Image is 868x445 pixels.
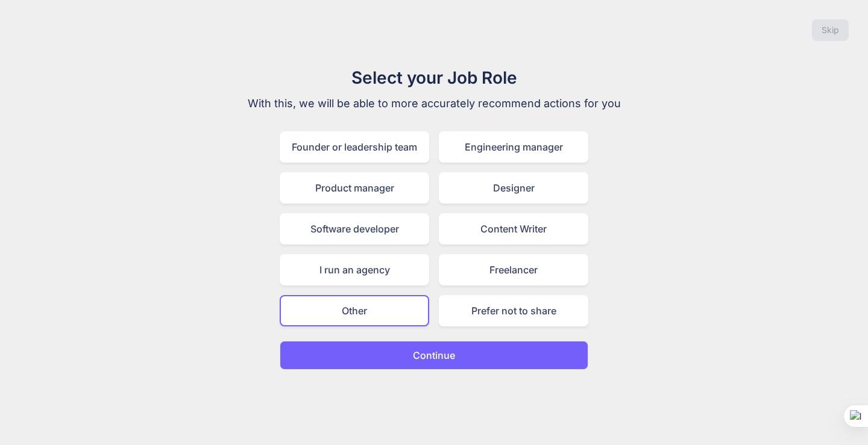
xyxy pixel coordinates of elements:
p: Continue [413,348,455,363]
div: Other [280,295,429,326]
div: I run an agency [280,254,429,285]
div: Designer [439,172,588,204]
button: Continue [280,341,588,370]
div: Content Writer [439,213,588,244]
div: Engineering manager [439,131,588,163]
h1: Select your Job Role [231,65,637,90]
button: Skip [812,19,849,41]
div: Founder or leadership team [280,131,429,163]
div: Prefer not to share [439,295,588,326]
div: Software developer [280,213,429,244]
p: With this, we will be able to more accurately recommend actions for you [231,95,637,112]
div: Product manager [280,172,429,204]
div: Freelancer [439,254,588,285]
